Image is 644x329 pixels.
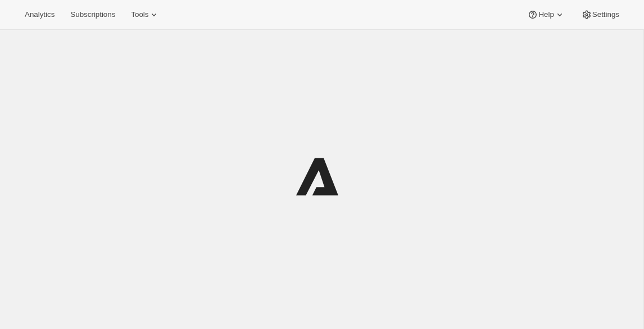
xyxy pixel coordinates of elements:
span: Subscriptions [70,10,115,19]
button: Analytics [18,7,61,23]
span: Tools [131,10,148,19]
span: Help [538,10,554,19]
span: Settings [592,10,619,19]
button: Settings [574,7,626,23]
button: Tools [124,7,166,23]
button: Subscriptions [64,7,122,23]
button: Help [520,7,572,23]
span: Analytics [25,10,55,19]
